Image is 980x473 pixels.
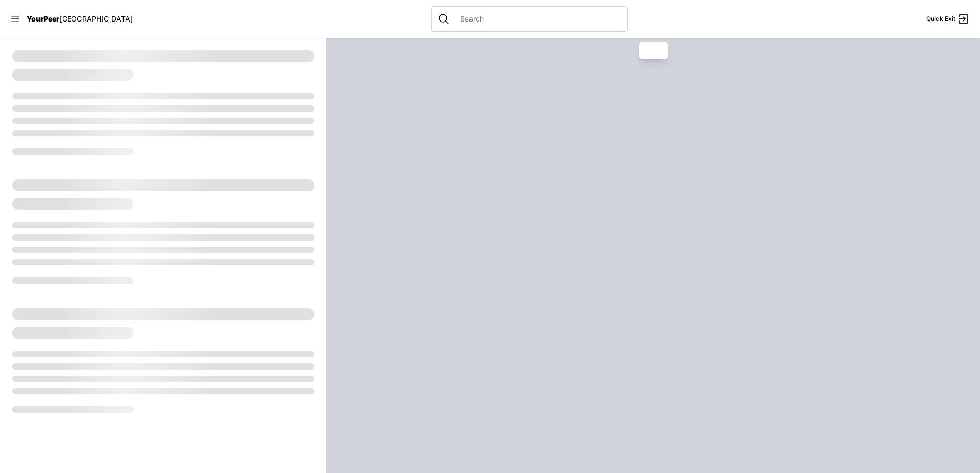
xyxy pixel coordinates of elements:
[27,16,133,22] a: YourPeer[GEOGRAPHIC_DATA]
[926,13,970,25] a: Quick Exit
[454,14,621,24] input: Search
[926,15,955,23] span: Quick Exit
[27,14,59,23] span: YourPeer
[59,14,133,23] span: [GEOGRAPHIC_DATA]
